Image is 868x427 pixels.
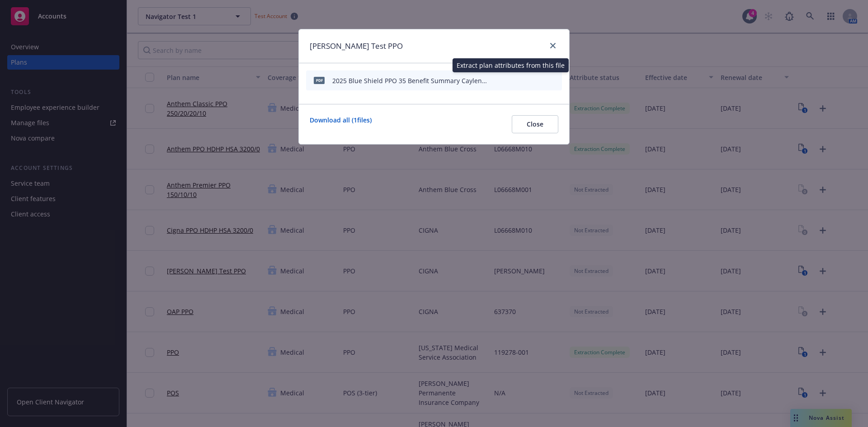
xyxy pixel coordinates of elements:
[503,74,514,87] button: start extraction
[521,74,528,87] button: download file
[527,120,543,128] span: Close
[314,77,325,84] span: pdf
[512,115,558,133] button: Close
[310,40,403,52] h1: [PERSON_NAME] Test PPO
[332,76,487,85] div: 2025 Blue Shield PPO 35 Benefit Summary Caylent.pdf
[547,40,558,51] a: close
[453,58,569,72] div: Extract plan attributes from this file
[536,74,544,87] button: preview file
[551,74,558,87] button: archive file
[310,115,372,133] a: Download all ( 1 files)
